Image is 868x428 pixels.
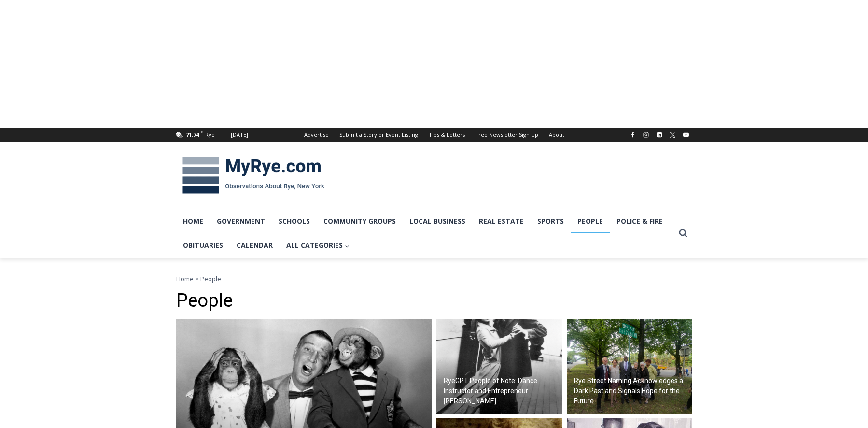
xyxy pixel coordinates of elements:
a: Free Newsletter Sign Up [470,128,544,142]
a: Obituaries [176,233,230,257]
a: Home [176,209,210,233]
a: X [667,129,678,141]
a: Police & Fire [610,209,670,233]
div: [DATE] [231,130,248,139]
h2: Rye Street Naming Acknowledges a Dark Past and Signals Hope for the Future [574,376,690,406]
a: Submit a Story or Event Listing [334,128,423,142]
a: Community Groups [317,209,403,233]
div: Rye [205,130,215,139]
a: YouTube [680,129,692,141]
nav: Secondary Navigation [299,128,570,142]
a: People [571,209,610,233]
a: Rye Street Naming Acknowledges a Dark Past and Signals Hope for the Future [567,319,692,414]
span: All Categories [286,240,350,251]
a: Home [176,274,194,283]
img: (PHOTO: Arthur Murray and his wife, Kathryn Murray, dancing in 1925. Public Domain.) [436,319,562,414]
a: Instagram [640,129,652,141]
a: Local Business [403,209,472,233]
a: RyeGPT People of Note: Dance Instructor and Entrepreneur [PERSON_NAME] [436,319,562,414]
a: Sports [531,209,571,233]
nav: Primary Navigation [176,209,674,258]
a: Tips & Letters [423,128,470,142]
a: Calendar [230,233,280,257]
span: People [200,274,221,283]
a: About [544,128,570,142]
nav: Breadcrumbs [176,274,692,284]
a: All Categories [280,233,356,257]
a: Schools [272,209,317,233]
button: View Search Form [674,225,692,242]
a: Facebook [627,129,639,141]
a: Real Estate [472,209,531,233]
span: > [195,274,199,283]
h2: RyeGPT People of Note: Dance Instructor and Entrepreneur [PERSON_NAME] [444,376,560,406]
img: MyRye.com [176,150,331,200]
span: 71.74 [186,131,199,138]
h1: People [176,290,692,312]
a: Linkedin [654,129,665,141]
a: Government [210,209,272,233]
img: (PHOTO: The Paul & Orial Redd Way street naming at the Rye train station on September 27, 2025. L... [567,319,692,414]
a: Advertise [299,128,334,142]
span: F [200,129,203,135]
